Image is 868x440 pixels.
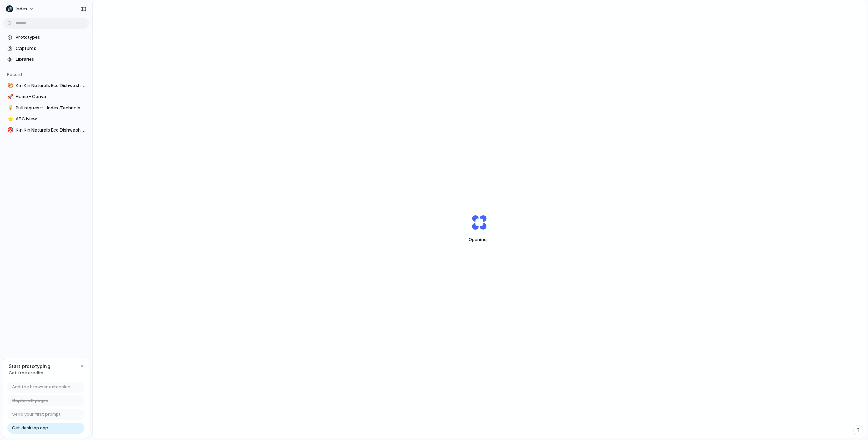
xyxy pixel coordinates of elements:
span: ... [487,237,490,242]
a: Get desktop app [7,423,84,434]
a: 🚀Home - Canva [3,92,89,102]
span: Recent [7,72,23,77]
span: Prototypes [16,34,86,41]
span: Kin Kin Naturals Eco Dishwash Powder Lime and [PERSON_NAME] 2.5kg | Healthylife [16,82,86,89]
div: 💡 [7,104,12,112]
span: Get desktop app [12,425,48,431]
span: Index [16,5,27,12]
a: 🎨Kin Kin Naturals Eco Dishwash Powder Lime and [PERSON_NAME] 2.5kg | Healthylife [3,81,89,91]
span: Home - Canva [16,93,86,100]
a: 🎯Kin Kin Naturals Eco Dishwash Liquid Tangerine 1050ml | Healthylife [3,125,89,135]
button: Index [3,3,38,14]
div: 🚀 [7,93,12,101]
button: 🚀 [6,93,13,100]
span: ABC iview [16,115,86,122]
span: Opening [456,236,503,243]
span: Get free credits [9,370,50,376]
div: 🎯 [7,126,12,134]
span: Add the browser extension [12,384,70,390]
a: Libraries [3,54,89,65]
span: Libraries [16,56,86,63]
button: 🎨 [6,82,13,89]
button: 💡 [6,105,13,111]
a: Prototypes [3,32,89,42]
a: 💡Pull requests · Index-Technologies/index [3,103,89,113]
span: Start prototyping [9,362,50,370]
div: 🎨 [7,82,12,90]
span: Pull requests · Index-Technologies/index [16,105,86,111]
span: Captures [16,45,86,52]
span: Send your first prompt [12,411,61,418]
div: ⭐ [7,115,12,123]
button: ⭐ [6,115,13,122]
a: ⭐ABC iview [3,114,89,124]
span: Kin Kin Naturals Eco Dishwash Liquid Tangerine 1050ml | Healthylife [16,127,86,134]
button: 🎯 [6,127,13,134]
a: Captures [3,43,89,54]
span: Capture 3 pages [12,397,48,404]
